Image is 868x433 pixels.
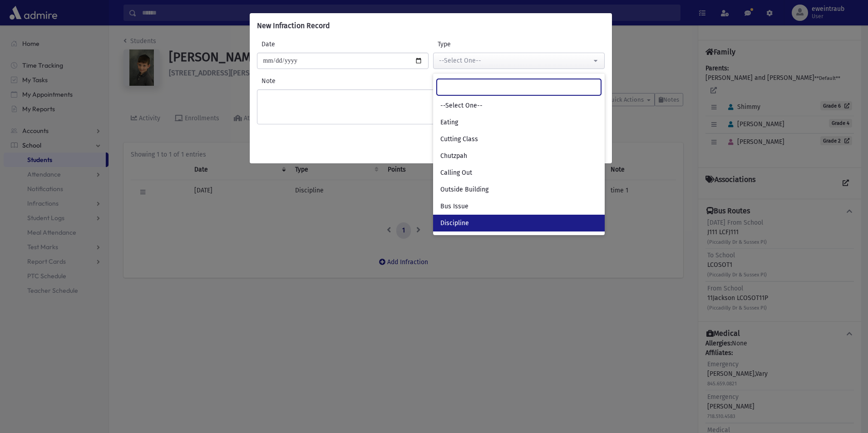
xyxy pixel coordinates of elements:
span: Outside Building [440,185,488,194]
span: Eating [440,118,458,127]
button: --Select One-- [433,53,605,69]
label: Date [257,39,343,49]
h6: New Infraction Record [257,20,330,31]
span: --Select One-- [440,101,483,110]
span: Calling Out [440,168,472,177]
div: --Select One-- [439,56,592,65]
span: Discipline [440,219,469,228]
input: Search [437,79,601,95]
label: Note [257,76,605,86]
label: Type [433,39,519,49]
span: Cutting Class [440,135,478,144]
span: Bus Issue [440,202,469,211]
span: Chutzpah [440,152,467,161]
